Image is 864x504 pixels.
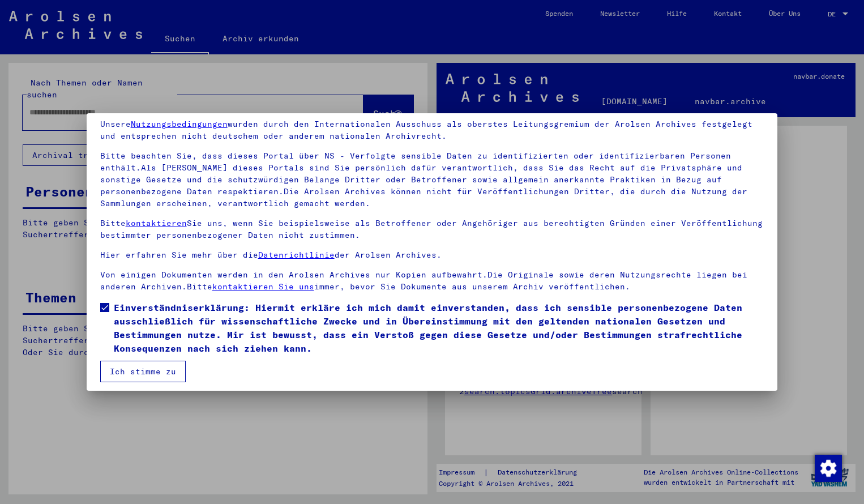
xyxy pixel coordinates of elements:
[100,361,186,382] button: Ich stimme zu
[100,217,764,241] p: Bitte Sie uns, wenn Sie beispielsweise als Betroffener oder Angehöriger aus berechtigten Gründen ...
[100,249,764,261] p: Hier erfahren Sie mehr über die der Arolsen Archives.
[814,454,841,481] div: Zustimmung ändern
[131,119,228,129] a: Nutzungsbedingungen
[100,118,764,142] p: Unsere wurden durch den Internationalen Ausschuss als oberstes Leitungsgremium der Arolsen Archiv...
[100,269,764,293] p: Von einigen Dokumenten werden in den Arolsen Archives nur Kopien aufbewahrt.Die Originale sowie d...
[126,218,187,228] a: kontaktieren
[258,250,335,260] a: Datenrichtlinie
[100,150,764,210] p: Bitte beachten Sie, dass dieses Portal über NS - Verfolgte sensible Daten zu identifizierten oder...
[815,455,842,482] img: Zustimmung ändern
[212,281,314,292] a: kontaktieren Sie uns
[114,301,764,355] span: Einverständniserklärung: Hiermit erkläre ich mich damit einverstanden, dass ich sensible personen...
